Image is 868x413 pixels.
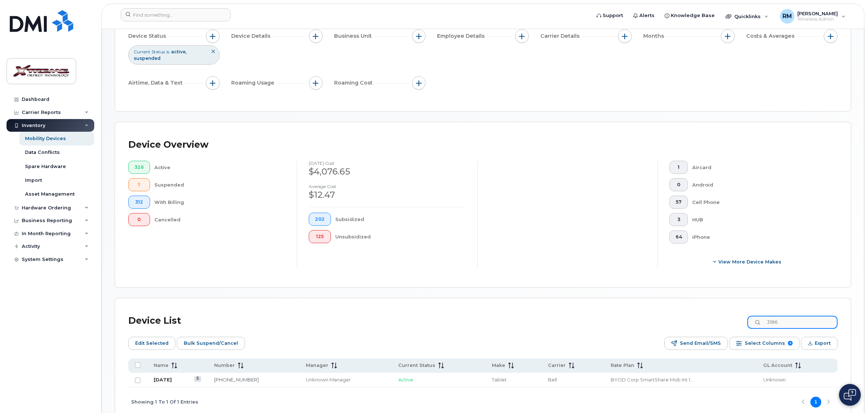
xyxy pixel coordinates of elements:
div: Cancelled [154,213,286,226]
div: Suspended [154,178,286,191]
button: 312 [128,196,150,209]
span: Number [214,362,235,369]
span: 64 [676,234,682,240]
span: Edit Selected [135,338,169,349]
button: 3 [669,213,688,226]
span: suspended [134,56,161,61]
span: Knowledge Base [671,12,715,19]
input: Find something... [121,8,231,21]
span: View More Device Makes [718,258,781,265]
span: Wireless Admin [797,16,838,22]
button: 125 [309,230,331,243]
a: [DATE] [154,377,172,383]
span: Export [815,338,831,349]
button: 1 [669,161,688,174]
span: Carrier Details [540,32,582,40]
button: Edit Selected [128,337,175,350]
span: 1 [134,182,144,188]
div: HUB [692,213,826,226]
div: Subsidized [335,213,466,226]
span: 202 [315,216,325,222]
span: Carrier [548,362,566,369]
span: Device Status [128,32,168,40]
button: Export [801,337,838,350]
span: 1 [676,164,682,170]
span: Bulk Suspend/Cancel [184,338,238,349]
span: Airtime, Data & Text [128,79,185,87]
span: 326 [134,164,144,170]
button: 326 [128,161,150,174]
div: iPhone [692,230,826,244]
span: 0 [676,182,682,188]
button: 64 [669,230,688,244]
div: Cell Phone [692,196,826,209]
div: Android [692,178,826,191]
img: Open chat [844,389,856,401]
button: Bulk Suspend/Cancel [177,337,245,350]
span: 9 [788,341,793,345]
span: 0 [134,217,144,222]
span: Employee Details [437,32,487,40]
span: Quicklinks [734,13,761,19]
span: Select Columns [745,338,785,349]
span: RM [782,12,792,21]
button: Select Columns 9 [729,337,800,350]
span: Roaming Cost [334,79,375,87]
button: 57 [669,196,688,209]
a: Support [591,8,628,23]
span: Make [492,362,505,369]
span: BYOD Corp SmartShare Mob Int 10 [611,377,693,383]
div: Device Overview [128,135,208,154]
span: 3 [676,217,682,222]
div: Unsubsidized [335,230,466,243]
span: 57 [676,199,682,205]
div: Active [154,161,286,174]
span: Manager [306,362,328,369]
div: Unknown Manager [306,376,385,383]
button: Page 1 [810,397,821,408]
a: Alerts [628,8,660,23]
button: 0 [128,213,150,226]
div: Reggie Mortensen [775,9,851,24]
span: Rate Plan [611,362,634,369]
span: Send Email/SMS [680,338,721,349]
span: Months [643,32,666,40]
span: [PERSON_NAME] [797,11,838,16]
span: Alerts [639,12,655,19]
span: active [171,49,187,54]
button: View More Device Makes [669,255,826,268]
button: Send Email/SMS [664,337,728,350]
span: Unknown [763,377,786,383]
span: Bell [548,377,557,383]
span: 125 [315,234,325,240]
div: Aircard [692,161,826,174]
span: Name [154,362,169,369]
span: Tablet [492,377,507,383]
span: Costs & Averages [746,32,797,40]
span: Current Status [398,362,435,369]
h4: Average cost [309,184,465,189]
span: Business Unit [334,32,374,40]
span: GL Account [763,362,792,369]
span: Active [398,377,413,383]
div: $4,076.65 [309,165,465,178]
input: Search Device List ... [747,316,838,329]
a: Knowledge Base [660,8,720,23]
span: Current Status [134,49,165,55]
button: 1 [128,178,150,191]
div: $12.47 [309,189,465,201]
button: 0 [669,178,688,191]
span: is [166,49,169,55]
span: Showing 1 To 1 Of 1 Entries [131,397,198,408]
span: Device Details [231,32,273,40]
span: Support [603,12,623,19]
div: With Billing [154,196,286,209]
button: 202 [309,213,331,226]
a: [PHONE_NUMBER] [214,377,259,383]
span: 312 [134,199,144,205]
a: View Last Bill [194,376,201,382]
div: Quicklinks [720,9,773,24]
div: Device List [128,311,181,330]
span: Roaming Usage [231,79,277,87]
h4: [DATE] cost [309,161,465,165]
